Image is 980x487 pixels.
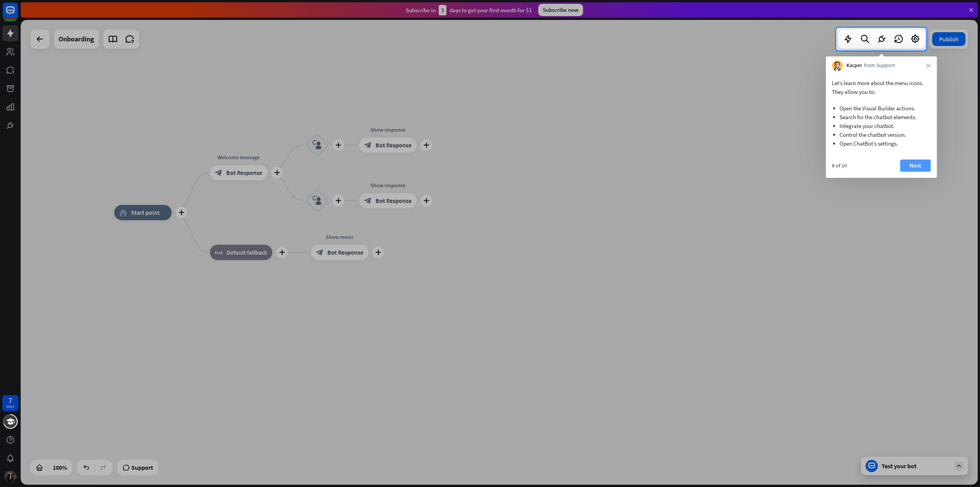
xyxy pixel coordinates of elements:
[6,3,29,26] button: Open LiveChat chat widget
[840,139,923,148] li: Open ChatBot’s settings.
[840,130,923,139] li: Control the chatbot version.
[846,62,862,70] span: Kacper
[840,113,923,121] li: Search for the chatbot elements.
[832,79,931,96] p: Let’s learn more about the menu icons. They allow you to:
[840,121,923,130] li: Integrate your chatbot.
[840,104,923,113] li: Open the Visual Builder actions.
[832,162,847,169] div: 8 of 10
[926,63,931,68] i: close
[900,159,931,172] button: Next
[864,62,895,70] span: from Support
